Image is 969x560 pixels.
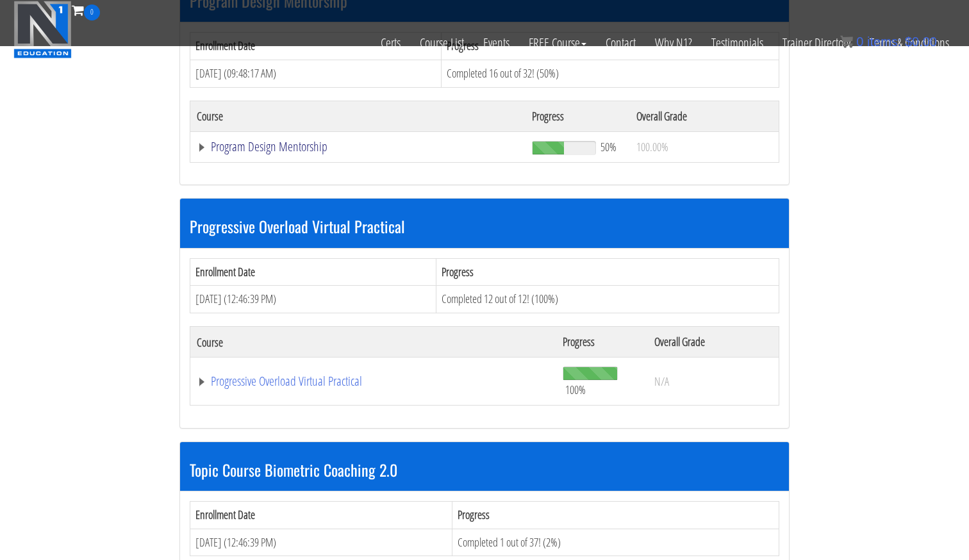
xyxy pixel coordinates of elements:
th: Overall Grade [630,101,779,131]
a: Program Design Mentorship [197,140,519,153]
h3: Progressive Overload Virtual Practical [190,218,779,235]
a: Certs [371,21,410,65]
img: icon11.png [840,35,853,48]
a: Why N1? [645,21,702,65]
a: Testimonials [702,21,773,65]
img: n1-education [13,1,72,58]
td: Completed 12 out of 12! (100%) [436,286,779,313]
a: 0 [72,1,100,19]
span: 0 [84,4,100,21]
span: $ [905,35,912,49]
span: items: [867,35,901,49]
th: Course [190,101,526,131]
th: Progress [526,101,630,131]
th: Course [190,327,556,358]
td: [DATE] (12:46:39 PM) [190,529,452,556]
td: Completed 1 out of 37! (2%) [452,529,779,556]
th: Overall Grade [648,327,779,358]
th: Enrollment Date [190,258,436,286]
a: Course List [410,21,474,65]
span: 0 [856,35,863,49]
a: Events [474,21,519,65]
a: Trainer Directory [773,21,860,65]
th: Progress [452,502,779,529]
bdi: 0.00 [905,35,937,49]
a: FREE Course [519,21,596,65]
a: Terms & Conditions [860,21,959,65]
td: Completed 16 out of 32! (50%) [442,60,779,88]
td: [DATE] (09:48:17 AM) [190,60,442,88]
a: Contact [596,21,645,65]
span: 50% [600,140,617,154]
th: Enrollment Date [190,502,452,529]
th: Progress [556,327,649,358]
td: [DATE] (12:46:39 PM) [190,286,436,313]
td: N/A [648,358,779,406]
h3: Topic Course Biometric Coaching 2.0 [190,461,779,478]
th: Progress [436,258,779,286]
a: 0 items: $0.00 [840,35,937,49]
td: 100.00% [630,131,779,162]
span: 100% [565,383,586,397]
a: Progressive Overload Virtual Practical [197,375,550,388]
